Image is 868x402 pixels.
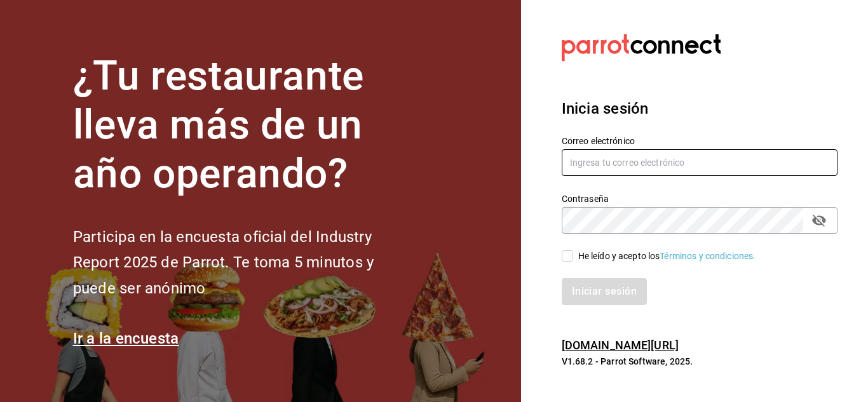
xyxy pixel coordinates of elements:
[562,194,837,203] label: Contraseña
[562,338,679,352] a: [DOMAIN_NAME][URL]
[562,149,837,176] input: Ingresa tu correo electrónico
[73,224,416,302] h2: Participa en la encuesta oficial del Industry Report 2025 de Parrot. Te toma 5 minutos y puede se...
[73,52,416,198] h1: ¿Tu restaurante lleva más de un año operando?
[562,137,837,145] label: Correo electrónico
[73,330,179,347] a: Ir a la encuesta
[660,251,756,261] a: Términos y condiciones.
[808,210,830,231] button: passwordField
[562,355,837,368] p: V1.68.2 - Parrot Software, 2025.
[562,97,837,120] h3: Inicia sesión
[578,250,756,263] div: He leído y acepto los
